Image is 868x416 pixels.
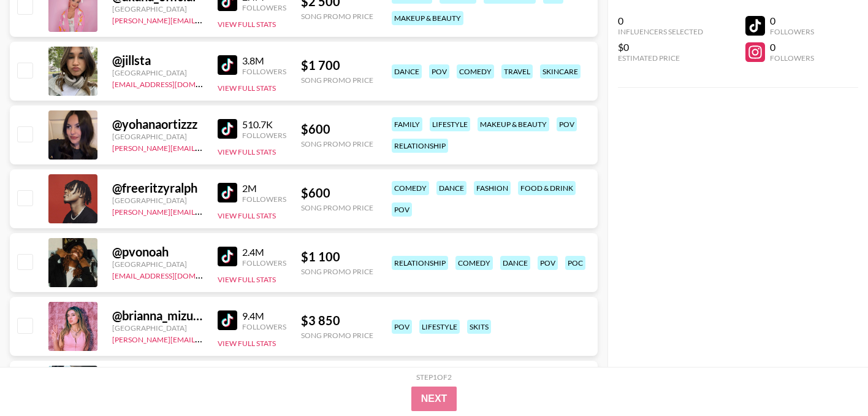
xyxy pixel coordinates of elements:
[112,180,203,196] div: @ freeritzyralph
[474,181,511,195] div: fashion
[770,27,814,36] div: Followers
[112,308,203,323] div: @ brianna_mizura
[540,64,581,79] div: skincare
[436,181,466,195] div: dance
[112,77,235,89] a: [EMAIL_ADDRESS][DOMAIN_NAME]
[112,333,294,344] a: [PERSON_NAME][EMAIL_ADDRESS][DOMAIN_NAME]
[807,355,853,401] iframe: Drift Widget Chat Controller
[112,196,203,205] div: [GEOGRAPHIC_DATA]
[242,67,286,76] div: Followers
[500,256,530,270] div: dance
[411,387,457,411] button: Next
[301,185,373,201] div: $ 600
[618,27,703,36] div: Influencers Selected
[301,203,373,212] div: Song Promo Price
[218,119,237,139] img: TikTok
[770,53,814,63] div: Followers
[501,64,533,79] div: travel
[218,339,276,348] button: View Full Stats
[242,55,286,67] div: 3.8M
[467,320,491,334] div: skits
[301,121,373,137] div: $ 600
[112,13,294,25] a: [PERSON_NAME][EMAIL_ADDRESS][DOMAIN_NAME]
[218,55,237,75] img: TikTok
[455,256,493,270] div: comedy
[557,117,577,131] div: pov
[218,183,237,202] img: TikTok
[416,372,452,382] div: Step 1 of 2
[242,246,286,258] div: 2.4M
[392,117,422,131] div: family
[478,117,549,131] div: makeup & beauty
[218,147,276,156] button: View Full Stats
[112,68,203,77] div: [GEOGRAPHIC_DATA]
[242,131,286,140] div: Followers
[301,249,373,264] div: $ 1 100
[618,15,703,27] div: 0
[112,132,203,141] div: [GEOGRAPHIC_DATA]
[457,64,494,79] div: comedy
[301,331,373,340] div: Song Promo Price
[419,320,460,334] div: lifestyle
[770,41,814,53] div: 0
[565,256,585,270] div: poc
[301,58,373,73] div: $ 1 700
[770,15,814,27] div: 0
[301,75,373,85] div: Song Promo Price
[242,182,286,195] div: 2M
[218,83,276,93] button: View Full Stats
[242,3,286,12] div: Followers
[301,12,373,21] div: Song Promo Price
[538,256,558,270] div: pov
[618,41,703,53] div: $0
[430,117,470,131] div: lifestyle
[112,260,203,269] div: [GEOGRAPHIC_DATA]
[301,267,373,276] div: Song Promo Price
[392,256,448,270] div: relationship
[392,11,463,25] div: makeup & beauty
[301,313,373,328] div: $ 3 850
[242,322,286,331] div: Followers
[429,64,449,79] div: pov
[518,181,576,195] div: food & drink
[112,269,235,280] a: [EMAIL_ADDRESS][DOMAIN_NAME]
[242,118,286,131] div: 510.7K
[112,117,203,132] div: @ yohanaortizzz
[112,4,203,13] div: [GEOGRAPHIC_DATA]
[218,247,237,266] img: TikTok
[242,195,286,204] div: Followers
[112,141,352,153] a: [PERSON_NAME][EMAIL_ADDRESS][PERSON_NAME][DOMAIN_NAME]
[218,211,276,220] button: View Full Stats
[242,258,286,268] div: Followers
[218,310,237,330] img: TikTok
[392,64,422,79] div: dance
[112,53,203,68] div: @ jillsta
[392,181,429,195] div: comedy
[618,53,703,63] div: Estimated Price
[218,20,276,29] button: View Full Stats
[218,275,276,284] button: View Full Stats
[392,202,412,217] div: pov
[392,139,448,153] div: relationship
[301,139,373,148] div: Song Promo Price
[112,205,294,217] a: [PERSON_NAME][EMAIL_ADDRESS][DOMAIN_NAME]
[112,323,203,333] div: [GEOGRAPHIC_DATA]
[242,310,286,322] div: 9.4M
[112,244,203,260] div: @ pvonoah
[392,320,412,334] div: pov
